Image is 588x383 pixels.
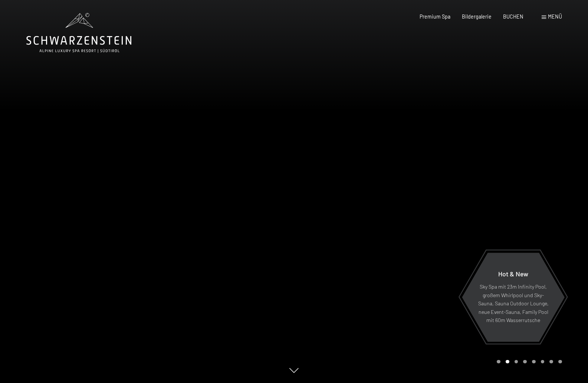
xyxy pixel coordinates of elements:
[532,360,536,364] div: Carousel Page 5
[461,252,565,342] a: Hot & New Sky Spa mit 23m Infinity Pool, großem Whirlpool und Sky-Sauna, Sauna Outdoor Lounge, ne...
[503,13,523,20] a: BUCHEN
[506,360,509,364] div: Carousel Page 2 (Current Slide)
[494,360,562,364] div: Carousel Pagination
[420,13,450,20] a: Premium Spa
[558,360,562,364] div: Carousel Page 8
[548,13,562,20] span: Menü
[478,283,549,325] p: Sky Spa mit 23m Infinity Pool, großem Whirlpool und Sky-Sauna, Sauna Outdoor Lounge, neue Event-S...
[549,360,553,364] div: Carousel Page 7
[541,360,545,364] div: Carousel Page 6
[498,270,528,278] span: Hot & New
[497,360,500,364] div: Carousel Page 1
[523,360,527,364] div: Carousel Page 4
[515,360,518,364] div: Carousel Page 3
[462,13,492,20] a: Bildergalerie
